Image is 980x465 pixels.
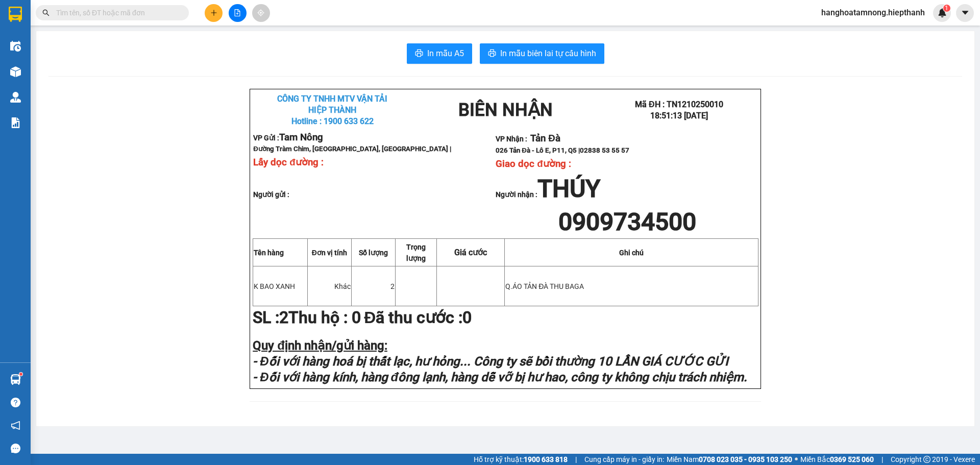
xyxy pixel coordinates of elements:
[334,282,351,290] span: Khác
[56,7,177,18] input: Tìm tên, số ĐT hoặc mã đơn
[580,146,629,154] span: 02838 53 55 57
[291,116,374,126] span: Hotline : 1900 633 622
[11,444,20,453] span: message
[10,92,21,103] img: warehouse-icon
[10,41,21,52] img: warehouse-icon
[524,455,568,463] strong: 1900 633 818
[253,145,451,153] span: Đường Tràm Chim, [GEOGRAPHIC_DATA], [GEOGRAPHIC_DATA] |
[288,308,348,327] strong: Thu hộ :
[800,454,874,465] span: Miền Bắc
[575,454,577,465] span: |
[10,66,21,77] img: warehouse-icon
[945,5,948,12] span: 1
[795,457,798,461] span: ⚪️
[11,398,20,407] span: question-circle
[537,174,600,203] span: THÚY
[830,455,874,463] strong: 0369 525 060
[234,9,241,16] span: file-add
[253,190,289,199] strong: Người gửi :
[584,454,664,465] span: Cung cấp máy in - giấy in:
[496,158,571,169] span: Giao dọc đường :
[359,249,388,257] span: Số lượng
[406,243,426,262] span: Trọng lượng
[252,4,270,22] button: aim
[279,308,288,327] span: 2
[530,133,560,144] span: Tản Đà
[699,455,792,463] strong: 0708 023 035 - 0935 103 250
[254,282,295,290] span: K BAO XANH
[635,100,723,109] span: Mã ĐH : TN1210250010
[254,249,284,257] strong: Tên hàng
[500,47,596,60] span: In mẫu biên lai tự cấu hình
[279,132,323,143] span: Tam Nông
[253,370,747,384] strong: - Đối với hàng kính, hàng đông lạnh, hàng dễ vỡ bị hư hao, công ty không chịu trách nhiệm.
[496,146,629,154] span: 026 Tản Đà - Lô E, P11, Q5 |
[667,454,792,465] span: Miền Nam
[205,4,223,22] button: plus
[415,49,423,59] span: printer
[277,94,387,104] strong: CÔNG TY TNHH MTV VẬN TẢI
[427,47,464,60] span: In mẫu A5
[923,456,930,463] span: copyright
[253,157,323,168] span: Lấy dọc đường :
[352,308,476,327] span: Đã thu cước :
[253,308,288,327] strong: SL :
[253,338,387,353] strong: Quy định nhận/gửi hàng:
[308,105,356,115] strong: HIỆP THÀNH
[496,190,600,199] strong: Người nhận :
[881,454,883,465] span: |
[11,421,20,430] span: notification
[650,111,708,120] span: 18:51:13 [DATE]
[352,308,361,327] span: 0
[253,354,728,369] strong: - Đối với hàng hoá bị thất lạc, hư hỏng... Công ty sẽ bồi thường 10 LẦN GIÁ CƯỚC GỬI
[938,8,947,17] img: icon-new-feature
[496,135,560,143] strong: VP Nhận :
[257,9,264,16] span: aim
[9,7,22,22] img: logo-vxr
[961,8,970,17] span: caret-down
[956,4,974,22] button: caret-down
[943,5,950,12] sup: 1
[10,117,21,128] img: solution-icon
[462,308,472,327] span: 0
[312,249,347,257] strong: Đơn vị tính
[10,374,21,385] img: warehouse-icon
[19,373,22,376] sup: 1
[474,454,568,465] span: Hỗ trợ kỹ thuật:
[458,100,553,120] strong: BIÊN NHẬN
[558,207,696,236] span: 0909734500
[407,43,472,64] button: printerIn mẫu A5
[390,282,395,290] span: 2
[253,134,323,142] strong: VP Gửi :
[813,6,933,19] span: hanghoatamnong.hiepthanh
[480,43,604,64] button: printerIn mẫu biên lai tự cấu hình
[454,248,487,257] span: Giá cước
[42,9,50,16] span: search
[488,49,496,59] span: printer
[229,4,247,22] button: file-add
[210,9,217,16] span: plus
[505,282,584,290] span: Q.ÁO TẢN ĐÀ THU BAGA
[619,249,644,257] strong: Ghi chú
